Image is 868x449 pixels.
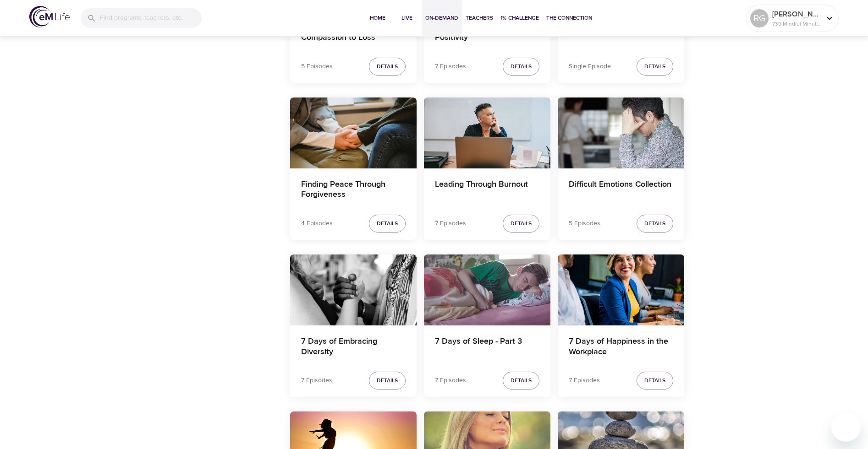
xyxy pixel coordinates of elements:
[569,179,673,201] h4: Difficult Emotions Collection
[377,376,398,385] span: Details
[772,20,821,28] p: 739 Mindful Minutes
[637,372,673,389] button: Details
[424,97,550,168] button: Leading Through Burnout
[644,62,665,71] span: Details
[831,412,861,442] iframe: Button to launch messaging window
[396,13,418,23] span: Live
[637,215,673,233] button: Details
[750,9,769,27] div: RG
[637,58,673,76] button: Details
[369,372,406,389] button: Details
[100,8,202,28] input: Find programs, teachers, etc...
[569,336,673,358] h4: 7 Days of Happiness in the Workplace
[369,215,406,233] button: Details
[503,372,539,389] button: Details
[435,336,539,358] h4: 7 Days of Sleep - Part 3
[435,219,466,228] p: 7 Episodes
[367,13,389,23] span: Home
[569,376,600,385] p: 7 Episodes
[466,13,493,23] span: Teachers
[511,62,532,71] span: Details
[377,219,398,228] span: Details
[369,58,406,76] button: Details
[503,215,539,233] button: Details
[644,219,665,228] span: Details
[772,9,821,20] p: [PERSON_NAME]
[301,219,333,228] p: 4 Episodes
[435,62,466,71] p: 7 Episodes
[301,336,406,358] h4: 7 Days of Embracing Diversity
[500,13,539,23] span: 1% Challenge
[301,62,333,71] p: 5 Episodes
[511,376,532,385] span: Details
[301,376,332,385] p: 7 Episodes
[377,62,398,71] span: Details
[425,13,458,23] span: On-Demand
[558,254,684,325] button: 7 Days of Happiness in the Workplace
[511,219,532,228] span: Details
[569,62,611,71] p: Single Episode
[503,58,539,76] button: Details
[301,179,406,201] h4: Finding Peace Through Forgiveness
[569,219,600,228] p: 5 Episodes
[546,13,592,23] span: The Connection
[290,254,417,325] button: 7 Days of Embracing Diversity
[435,179,539,201] h4: Leading Through Burnout
[644,376,665,385] span: Details
[435,376,466,385] p: 7 Episodes
[558,97,684,168] button: Difficult Emotions Collection
[290,97,417,168] button: Finding Peace Through Forgiveness
[29,6,70,27] img: logo
[424,254,550,325] button: 7 Days of Sleep - Part 3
